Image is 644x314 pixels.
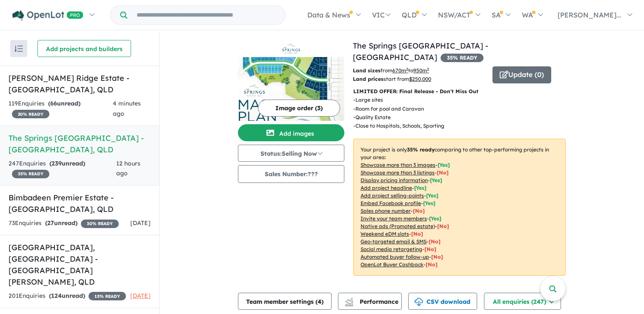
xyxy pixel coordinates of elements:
[430,177,442,183] span: [ Yes ]
[48,100,80,107] strong: ( unread)
[89,292,126,300] span: 15 % READY
[113,100,141,117] span: 4 minutes ago
[238,40,344,121] a: The Springs Hervey Bay Estate - Nikenbah LogoThe Springs Hervey Bay Estate - Nikenbah
[238,293,332,310] button: Team member settings (4)
[238,124,344,141] button: Add images
[238,145,344,162] button: Status:Selling Now
[361,215,427,222] u: Invite your team members
[427,67,429,71] sup: 2
[426,261,438,268] span: [No]
[413,67,429,74] u: 950 m
[338,293,402,310] button: Performance
[130,292,151,300] span: [DATE]
[408,293,477,310] button: CSV download
[361,192,424,199] u: Add project selling-points
[130,219,151,227] span: [DATE]
[484,293,561,310] button: All enquiries (247)
[437,169,449,176] span: [ No ]
[361,200,421,206] u: Embed Facebook profile
[361,238,426,245] u: Geo-targeted email & SMS
[361,254,429,260] u: Automated buyer follow-up
[9,72,151,95] h5: [PERSON_NAME] Ridge Estate - [GEOGRAPHIC_DATA] , QLD
[353,139,566,276] p: Your project is only comparing to other top-performing projects in your area: - - - - - - - - - -...
[408,67,429,74] span: to
[407,146,435,153] b: 35 % ready
[392,67,408,74] u: 670 m
[116,160,140,177] span: 12 hours ago
[353,67,381,74] b: Land sizes
[423,200,435,206] span: [ Yes ]
[492,66,551,83] button: Update (0)
[45,219,77,227] strong: ( unread)
[361,162,435,168] u: Showcase more than 3 images
[411,231,423,237] span: [No]
[9,218,119,228] div: 73 Enquir ies
[9,192,151,215] h5: Bimbadeen Premier Estate - [GEOGRAPHIC_DATA] , QLD
[52,160,62,167] span: 239
[129,6,283,24] input: Try estate name, suburb, builder or developer
[353,76,384,82] b: Land prices
[429,238,441,245] span: [No]
[406,67,408,71] sup: 2
[353,41,488,62] a: The Springs [GEOGRAPHIC_DATA] - [GEOGRAPHIC_DATA]
[353,113,451,122] p: - Quality Estate
[429,215,441,222] span: [ Yes ]
[441,54,484,62] span: 35 % READY
[51,292,62,300] span: 124
[9,291,126,301] div: 201 Enquir ies
[415,298,423,306] img: download icon
[361,177,428,183] u: Display pricing information
[9,159,116,179] div: 247 Enquir ies
[9,242,151,288] h5: [GEOGRAPHIC_DATA], [GEOGRAPHIC_DATA] - [GEOGRAPHIC_DATA][PERSON_NAME] , QLD
[353,66,486,75] p: from
[438,162,450,168] span: [ Yes ]
[14,46,23,52] img: sort.svg
[47,219,54,227] span: 27
[558,11,621,19] span: [PERSON_NAME]...
[238,165,344,183] button: Sales Number:???
[37,40,131,57] button: Add projects and builders
[431,254,443,260] span: [No]
[353,105,451,113] p: - Room for pool and Caravan
[81,220,119,228] span: 30 % READY
[437,223,449,229] span: [No]
[413,208,425,214] span: [ No ]
[49,292,85,300] strong: ( unread)
[361,223,435,229] u: Native ads (Promoted estate)
[345,298,353,303] img: line-chart.svg
[361,185,412,191] u: Add project headline
[346,298,398,305] span: Performance
[49,160,85,167] strong: ( unread)
[12,110,49,118] span: 20 % READY
[361,246,422,252] u: Social media retargeting
[353,75,486,83] p: start from
[424,246,436,252] span: [No]
[353,96,451,104] p: - Large sites
[318,298,321,305] span: 4
[9,99,113,119] div: 119 Enquir ies
[353,122,451,130] p: - Close to Hospitals, Schools, Sporting
[345,300,353,306] img: bar-chart.svg
[241,43,341,54] img: The Springs Hervey Bay Estate - Nikenbah Logo
[361,261,424,268] u: OpenLot Buyer Cashback
[9,132,151,155] h5: The Springs [GEOGRAPHIC_DATA] - [GEOGRAPHIC_DATA] , QLD
[238,57,344,121] img: The Springs Hervey Bay Estate - Nikenbah
[361,231,409,237] u: Weekend eDM slots
[361,208,411,214] u: Sales phone number
[50,100,57,107] span: 66
[258,100,340,117] button: Image order (3)
[414,185,426,191] span: [ Yes ]
[426,192,438,199] span: [ Yes ]
[409,76,431,82] u: $ 250,000
[12,10,83,21] img: Openlot PRO Logo White
[12,170,49,178] span: 35 % READY
[361,169,435,176] u: Showcase more than 3 listings
[353,87,566,96] p: LIMITED OFFER: Final Release - Don't Miss Out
